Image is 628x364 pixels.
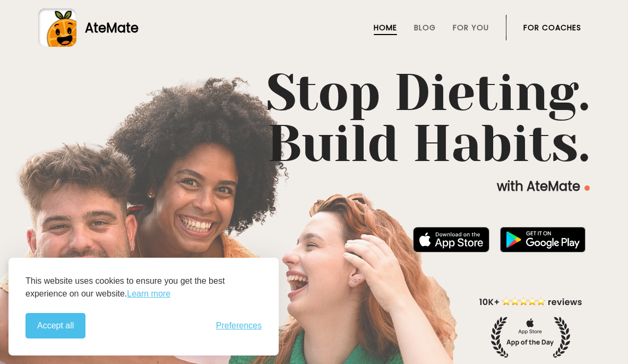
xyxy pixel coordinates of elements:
button: Toggle preferences [216,321,262,331]
p: This website uses cookies to ensure you get the best experience on our website. [25,275,262,300]
div: AteMate [76,19,139,37]
img: badge-download-apple.svg [413,227,489,252]
a: Learn more [127,287,170,300]
img: badge-download-google.png [500,227,586,252]
a: AteMate [38,9,590,47]
button: Accept all cookies [25,313,85,338]
a: For You [453,23,489,32]
span: Preferences [216,321,262,331]
img: home-hero-appoftheday.png [471,295,590,358]
a: Blog [414,23,436,32]
p: with AteMate [38,178,590,195]
a: Home [374,23,397,32]
h1: Stop Dieting. Build Habits. [38,67,590,170]
a: For Coaches [523,23,581,32]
